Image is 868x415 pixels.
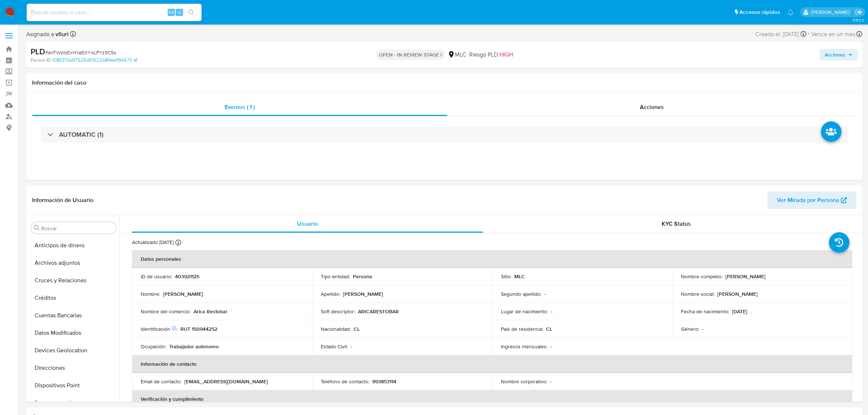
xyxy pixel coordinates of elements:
p: RUT 150944252 [180,326,217,332]
p: Identificación : [141,326,178,332]
button: search-icon [184,7,199,18]
p: Persona [353,273,372,280]
p: Email de contacto : [141,378,182,385]
p: [EMAIL_ADDRESS][DOMAIN_NAME] [184,378,268,385]
p: Fecha de nacimiento : [681,308,729,315]
h3: AUTOMATIC (1) [59,131,104,139]
p: MLC [514,273,525,280]
th: Verificación y cumplimiento [132,390,852,408]
span: Eventos ( 1 ) [225,103,255,111]
p: CL [546,326,552,332]
th: Información de contacto [132,355,852,373]
p: - [702,326,704,332]
button: Cuentas Bancarias [28,307,119,324]
p: Arica Restobar [194,308,227,315]
button: Documentación [28,394,119,412]
span: # enTWzIbExHYaE0Y4LPYz9C5s [45,49,116,56]
input: Buscar [41,225,113,232]
p: Nombre completo : [681,273,723,280]
p: [PERSON_NAME] [163,291,203,297]
button: Ver Mirada por Persona [767,191,856,209]
a: Notificaciones [787,9,794,15]
span: Alt [168,9,174,16]
p: 993853114 [372,378,396,385]
p: Tipo entidad : [321,273,350,280]
div: AUTOMATIC (1) [41,126,848,143]
p: - [550,378,552,385]
p: - [551,308,552,315]
b: Person ID [31,57,51,63]
p: ARICARESTOBAR [358,308,399,315]
span: Acciones [640,103,664,111]
b: vfiuri [54,30,69,38]
p: Lugar de nacimiento : [501,308,548,315]
button: Archivos adjuntos [28,254,119,272]
p: [PERSON_NAME] [343,291,383,297]
b: PLD [31,46,45,57]
th: Datos personales [132,250,852,268]
p: Soft descriptor : [321,308,355,315]
button: Anticipos de dinero [28,237,119,254]
p: Nacionalidad : [321,326,351,332]
p: Nombre : [141,291,160,297]
h1: Información del caso [32,79,856,86]
p: - [550,343,552,350]
span: - [808,29,810,39]
input: Buscar usuario o caso... [27,8,202,17]
span: HIGH [499,50,513,59]
span: Acciones [825,49,845,61]
p: 403921125 [175,273,199,280]
span: Vence en un mes [811,30,855,38]
p: Estado Civil : [321,343,348,350]
p: [DATE] [732,308,747,315]
h1: Información de Usuario [32,197,93,204]
p: [PERSON_NAME] [717,291,758,297]
p: Teléfono de contacto : [321,378,369,385]
span: Riesgo PLD: [469,51,513,59]
button: Créditos [28,289,119,307]
p: ID de usuario : [141,273,172,280]
p: Trabajador autonomo [169,343,219,350]
button: Dispositivos Point [28,377,119,394]
p: OPEN - IN REVIEW STAGE I [376,50,445,60]
button: Acciones [820,49,858,61]
p: Nombre del comercio : [141,308,191,315]
p: - [544,291,546,297]
p: Nombre corporativo : [501,378,547,385]
div: Creado el: [DATE] [755,29,806,39]
a: Salir [855,8,863,16]
div: MLC [448,51,466,59]
p: valentina.fiuri@mercadolibre.com [811,9,852,16]
span: Asignado a [26,30,69,38]
span: Usuario [297,220,318,228]
button: Direcciones [28,359,119,377]
button: Devices Geolocation [28,342,119,359]
p: [PERSON_NAME] [725,273,766,280]
p: CL [354,326,360,332]
p: Actualizado [DATE] [132,239,174,246]
p: Ocupación : [141,343,166,350]
span: KYC Status [662,220,691,228]
p: Apellido : [321,291,340,297]
button: Buscar [34,225,40,231]
a: 108537bb97525d91522b8f4ee1f94670 [52,57,137,63]
p: Segundo apellido : [501,291,541,297]
p: Nombre social : [681,291,715,297]
span: Accesos rápidos [739,8,780,16]
p: Sitio : [501,273,511,280]
button: Datos Modificados [28,324,119,342]
p: País de residencia : [501,326,543,332]
button: Cruces y Relaciones [28,272,119,289]
span: Ver Mirada por Persona [777,191,839,209]
p: - [351,343,352,350]
p: Ingresos mensuales : [501,343,548,350]
span: s [178,9,180,16]
p: Género : [681,326,699,332]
